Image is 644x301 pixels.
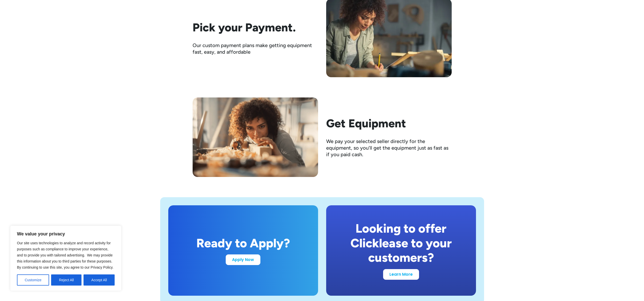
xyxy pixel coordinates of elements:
[193,97,318,177] img: Woman examining a piece of wood she has been woodworking
[193,21,318,34] h2: Pick your Payment.
[326,138,452,158] div: We pay your selected seller directly for the equipment, so you’ll get the equipment just as fast ...
[383,269,419,280] a: Learn More
[10,226,121,291] div: We value your privacy
[17,241,113,269] span: Our site uses technologies to analyze and record activity for purposes such as compliance to impr...
[17,274,49,286] button: Customize
[17,231,115,237] p: We value your privacy
[338,221,464,265] div: Looking to offer Clicklease to your customers?
[84,274,115,286] button: Accept All
[326,117,452,130] h2: Get Equipment
[51,274,81,286] button: Reject All
[196,236,290,251] div: Ready to Apply?
[226,254,260,265] a: Apply Now
[193,42,318,55] div: Our custom payment plans make getting equipment fast, easy, and affordable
